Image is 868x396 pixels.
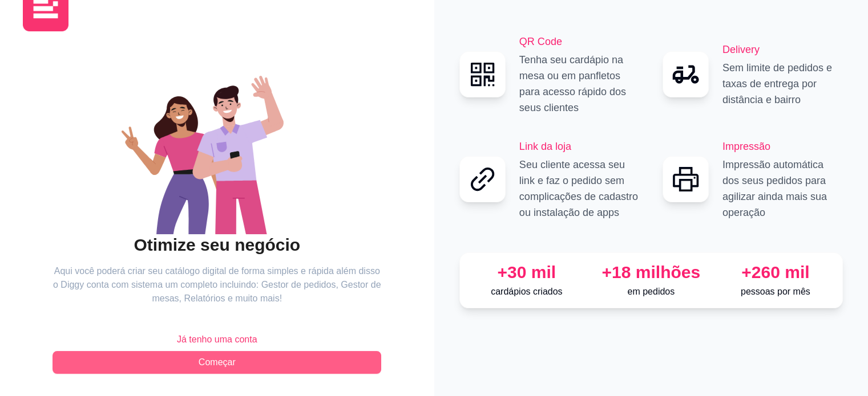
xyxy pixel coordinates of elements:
[519,34,640,50] h2: QR Code
[469,285,584,299] p: cardápios criados
[469,262,584,283] div: +30 mil
[53,63,381,234] div: animation
[718,262,833,283] div: +260 mil
[519,52,640,116] p: Tenha seu cardápio na mesa ou em panfletos para acesso rápido dos seus clientes
[53,234,381,256] h2: Otimize seu negócio
[177,333,257,346] span: Já tenho uma conta
[594,285,709,299] p: em pedidos
[199,356,236,369] span: Começar
[53,264,381,305] article: Aqui você poderá criar seu catálogo digital de forma simples e rápida além disso o Diggy conta co...
[718,285,833,299] p: pessoas por mês
[519,138,640,154] h2: Link da loja
[722,42,843,58] h2: Delivery
[722,138,843,154] h2: Impressão
[722,60,843,108] p: Sem limite de pedidos e taxas de entrega por distância e bairro
[519,157,640,221] p: Seu cliente acessa seu link e faz o pedido sem complicações de cadastro ou instalação de apps
[722,157,843,221] p: Impressão automática dos seus pedidos para agilizar ainda mais sua operação
[53,351,381,374] button: Começar
[53,328,381,351] button: Já tenho uma conta
[594,262,709,283] div: +18 milhões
